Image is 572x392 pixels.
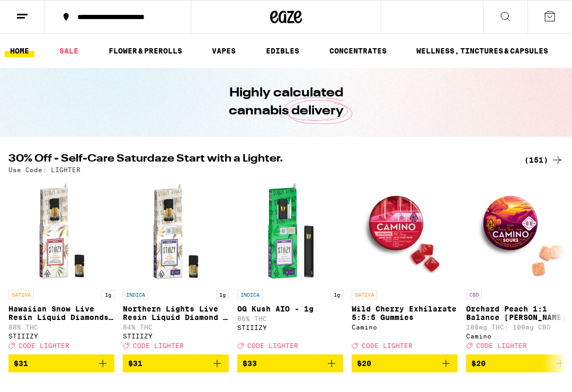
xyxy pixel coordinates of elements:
button: Add to bag [466,354,572,372]
p: Wild Cherry Exhilarate 5:5:5 Gummies [352,305,458,322]
p: CBD [466,290,482,299]
span: $31 [128,359,142,368]
a: EDIBLES [261,44,305,57]
a: SALE [54,44,84,57]
p: OG Kush AIO - 1g [237,305,343,313]
p: 1g [216,290,229,299]
span: CODE LIGHTER [19,342,69,349]
span: CODE LIGHTER [133,342,184,349]
p: INDICA [237,290,263,299]
a: HOME [5,44,34,57]
span: $33 [243,359,257,368]
div: STIIIZY [8,333,114,340]
button: Add to bag [123,354,229,372]
div: Camino [466,333,572,340]
div: STIIIZY [123,333,229,340]
p: Hawaiian Snow Live Resin Liquid Diamonds - 1g [8,305,114,322]
img: STIIIZY - OG Kush AIO - 1g [237,179,343,284]
a: WELLNESS, TINCTURES & CAPSULES [411,44,553,57]
p: Use Code: LIGHTER [8,166,81,173]
span: CODE LIGHTER [247,342,298,349]
a: (151) [524,154,564,166]
h2: 30% Off - Self-Care Saturdaze Start with a Lighter. [8,154,512,166]
span: $20 [357,359,371,368]
a: Open page for Orchard Peach 1:1 Balance Sours Gummies from Camino [466,179,572,354]
img: STIIIZY - Northern Lights Live Resin Liquid Diamond - 1g [123,179,229,284]
div: Camino [352,324,458,331]
button: Add to bag [8,354,114,372]
p: 88% THC [8,324,114,331]
p: Northern Lights Live Resin Liquid Diamond - 1g [123,305,229,322]
a: VAPES [207,44,241,57]
p: INDICA [123,290,148,299]
p: 84% THC [123,324,229,331]
span: $20 [471,359,486,368]
p: 86% THC [237,315,343,322]
p: 1g [102,290,114,299]
a: Open page for Northern Lights Live Resin Liquid Diamond - 1g from STIIIZY [123,179,229,354]
p: SATIVA [8,290,34,299]
img: Camino - Orchard Peach 1:1 Balance Sours Gummies [466,179,572,284]
a: Open page for Wild Cherry Exhilarate 5:5:5 Gummies from Camino [352,179,458,354]
span: $31 [14,359,28,368]
button: Add to bag [352,354,458,372]
p: 1g [330,290,343,299]
p: 100mg THC: 100mg CBD [466,324,572,331]
p: SATIVA [352,290,377,299]
span: CODE LIGHTER [362,342,413,349]
div: STIIIZY [237,324,343,331]
button: Add to bag [237,354,343,372]
img: STIIIZY - Hawaiian Snow Live Resin Liquid Diamonds - 1g [8,179,114,284]
a: Open page for OG Kush AIO - 1g from STIIIZY [237,179,343,354]
a: FLOWER & PREROLLS [103,44,187,57]
span: CODE LIGHTER [476,342,527,349]
img: Camino - Wild Cherry Exhilarate 5:5:5 Gummies [352,179,458,284]
a: Open page for Hawaiian Snow Live Resin Liquid Diamonds - 1g from STIIIZY [8,179,114,354]
h1: Highly calculated cannabis delivery [199,84,373,120]
a: CONCENTRATES [324,44,392,57]
p: Orchard Peach 1:1 Balance [PERSON_NAME] Gummies [466,305,572,322]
